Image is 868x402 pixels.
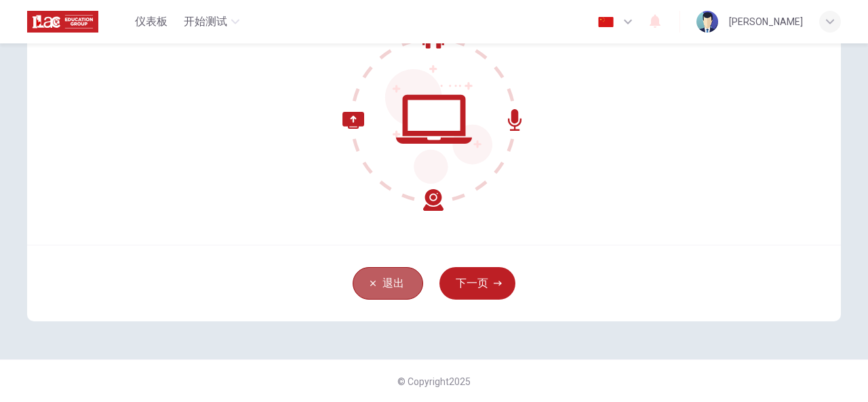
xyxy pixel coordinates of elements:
[27,8,130,35] a: ILAC logo
[729,14,803,30] div: [PERSON_NAME]
[178,9,245,34] button: 开始测试
[439,267,515,300] button: 下一页
[696,11,718,33] img: Profile picture
[597,17,614,27] img: zh
[184,14,227,30] span: 开始测试
[353,267,423,300] button: 退出
[135,14,167,30] span: 仪表板
[397,376,471,387] span: © Copyright 2025
[27,8,98,35] img: ILAC logo
[130,9,173,34] button: 仪表板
